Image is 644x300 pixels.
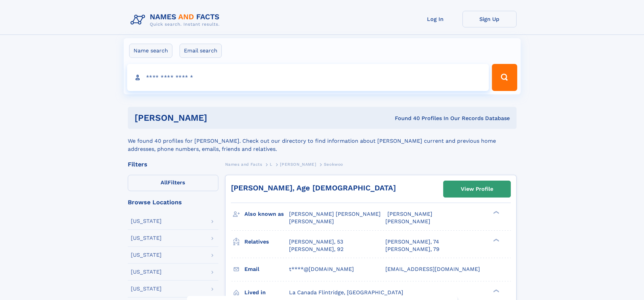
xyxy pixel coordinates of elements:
h3: Also known as [244,208,289,220]
h3: Relatives [244,236,289,248]
a: [PERSON_NAME], Age [DEMOGRAPHIC_DATA] [231,184,396,192]
h3: Lived in [244,287,289,298]
h1: [PERSON_NAME] [135,114,301,122]
div: [US_STATE] [131,252,162,258]
span: [PERSON_NAME] [280,162,316,167]
div: [US_STATE] [131,218,162,224]
div: ❯ [492,289,500,293]
input: search input [127,64,489,91]
a: View Profile [444,181,510,197]
div: Browse Locations [128,199,218,205]
div: Filters [128,161,218,167]
a: [PERSON_NAME], 74 [385,238,439,246]
div: Found 40 Profiles In Our Records Database [301,115,510,122]
button: Search Button [492,64,517,91]
a: Log In [408,11,462,27]
span: [PERSON_NAME] [385,218,430,225]
img: Logo Names and Facts [128,11,225,29]
span: [EMAIL_ADDRESS][DOMAIN_NAME] [385,266,480,272]
span: Seokwoo [324,162,343,167]
span: [PERSON_NAME] [289,218,334,225]
div: [US_STATE] [131,235,162,241]
label: Name search [129,44,172,58]
div: [US_STATE] [131,286,162,292]
div: ❯ [492,238,500,242]
span: La Canada Flintridge, [GEOGRAPHIC_DATA] [289,289,403,296]
a: [PERSON_NAME], 79 [385,246,439,253]
label: Filters [128,175,218,191]
span: L [270,162,272,167]
div: ❯ [492,210,500,215]
a: L [270,160,272,168]
span: [PERSON_NAME] [PERSON_NAME] [289,211,381,217]
div: [US_STATE] [131,269,162,275]
a: [PERSON_NAME], 53 [289,238,343,246]
a: Sign Up [462,11,517,27]
span: [PERSON_NAME] [387,211,432,217]
label: Email search [180,44,222,58]
div: We found 40 profiles for [PERSON_NAME]. Check out our directory to find information about [PERSON... [128,129,517,153]
a: [PERSON_NAME] [280,160,316,168]
div: View Profile [461,181,493,197]
span: All [161,179,168,186]
a: Names and Facts [225,160,262,168]
a: [PERSON_NAME], 92 [289,246,343,253]
h3: Email [244,263,289,275]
